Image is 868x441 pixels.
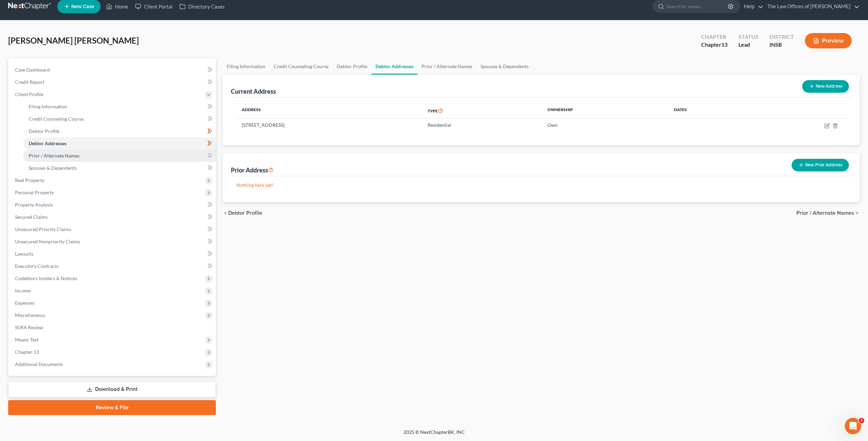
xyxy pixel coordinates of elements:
a: Help [740,0,763,13]
div: 2025 © NextChapterBK, INC [240,429,629,441]
button: New Prior Address [792,159,849,171]
span: Credit Counseling Course [29,116,84,122]
a: SOFA Review [10,321,216,334]
th: Ownership [542,103,668,119]
div: Current Address [231,87,276,95]
span: Credit Report [15,79,44,85]
th: Type [422,103,542,119]
span: 3 [859,418,864,423]
button: Preview [805,33,852,48]
a: Debtor Addresses [371,58,417,75]
span: Debtor Profile [228,210,262,216]
span: Filing Information [29,104,67,109]
div: Chapter [701,41,727,49]
a: Credit Counseling Course [23,113,216,125]
div: Prior Address [231,166,274,174]
td: [STREET_ADDRESS] [236,119,422,132]
a: Download & Print [8,381,216,397]
td: Own [542,119,668,132]
a: Lawsuits [10,248,216,260]
th: Address [236,103,422,119]
span: Additional Documents [15,361,63,367]
span: Executory Contracts [15,263,59,269]
div: District [769,33,794,41]
a: Spouses & Dependents [23,162,216,174]
a: Debtor Addresses [23,137,216,150]
iframe: Intercom live chat [845,418,861,434]
a: Debtor Profile [333,58,371,75]
span: Case Dashboard [15,67,50,73]
span: New Case [71,4,94,9]
a: Property Analysis [10,199,216,211]
span: Lawsuits [15,251,33,257]
button: New Address [802,80,849,93]
a: Credit Report [10,76,216,88]
span: Secured Claims [15,214,48,220]
button: chevron_left Debtor Profile [223,210,262,216]
span: Chapter 13 [15,349,39,355]
a: Executory Contracts [10,260,216,272]
span: Property Analysis [15,202,53,208]
a: Home [103,0,132,13]
span: Expenses [15,300,34,306]
a: Spouses & Dependents [476,58,533,75]
a: Filing Information [23,101,216,113]
div: Lead [738,41,759,49]
a: Credit Counseling Course [269,58,333,75]
span: 13 [721,41,727,48]
span: [PERSON_NAME] [PERSON_NAME] [8,35,139,45]
button: Prior / Alternate Names chevron_right [796,210,860,216]
span: Codebtors Insiders & Notices [15,275,77,281]
span: Means Test [15,337,39,343]
a: Unsecured Priority Claims [10,223,216,235]
a: Prior / Alternate Names [417,58,476,75]
span: Prior / Alternate Names [29,153,79,158]
th: Dates [668,103,751,119]
a: Debtor Profile [23,125,216,137]
span: Client Profile [15,91,43,97]
a: Client Portal [132,0,176,13]
a: Prior / Alternate Names [23,150,216,162]
div: Status [738,33,759,41]
a: Filing Information [223,58,269,75]
p: Nothing here yet! [236,182,846,188]
span: Debtor Addresses [29,140,67,146]
a: Review & File [8,400,216,415]
a: Unsecured Nonpriority Claims [10,235,216,248]
div: INSB [769,41,794,49]
span: Unsecured Priority Claims [15,226,71,232]
td: Residential [422,119,542,132]
span: Income [15,288,31,293]
a: The Law Offices of [PERSON_NAME] [764,0,859,13]
i: chevron_right [854,210,860,216]
div: Chapter [701,33,727,41]
i: chevron_left [223,210,228,216]
a: Directory Cases [176,0,228,13]
a: Case Dashboard [10,64,216,76]
span: Unsecured Nonpriority Claims [15,239,80,244]
span: Personal Property [15,189,54,195]
span: Debtor Profile [29,128,59,134]
span: SOFA Review [15,324,43,330]
a: Secured Claims [10,211,216,223]
span: Spouses & Dependents [29,165,77,171]
span: Miscellaneous [15,312,45,318]
span: Prior / Alternate Names [796,210,854,216]
span: Real Property [15,177,44,183]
